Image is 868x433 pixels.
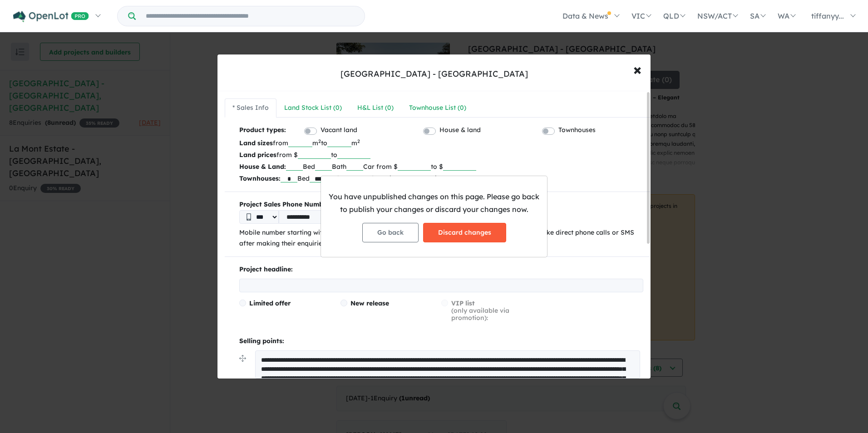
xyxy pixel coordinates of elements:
[328,191,540,215] p: You have unpublished changes on this page. Please go back to publish your changes or discard your...
[423,223,506,242] button: Discard changes
[138,6,363,26] input: Try estate name, suburb, builder or developer
[13,11,89,22] img: Openlot PRO Logo White
[362,223,419,242] button: Go back
[811,11,844,20] span: tiffanyy...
